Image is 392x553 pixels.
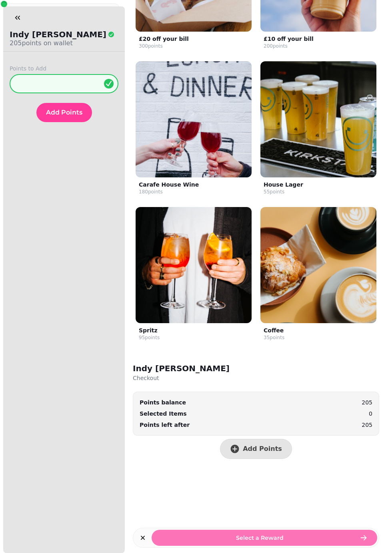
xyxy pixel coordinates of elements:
button: Add Points [36,103,92,122]
p: Points left after [140,421,190,429]
p: 205 [362,398,372,406]
p: £20 off your bill [139,35,189,43]
p: Checkout [133,374,230,382]
img: Coffee [260,207,376,323]
p: House Lager [264,181,303,189]
div: Points balance [140,398,186,406]
span: Select a Reward [161,535,358,541]
p: 205 points on wallet [10,38,114,48]
p: Carafe House Wine [139,181,199,189]
p: Selected Items [140,410,187,418]
p: Indy [PERSON_NAME] [10,29,106,40]
div: 35 points [264,334,284,341]
div: 180 points [139,189,163,195]
p: 0 [369,410,372,418]
span: Add Points [46,109,82,116]
label: Points to Add [10,64,118,72]
p: £10 off your bill [264,35,314,43]
h2: Indy [PERSON_NAME] [133,363,230,374]
div: 200 points [264,43,288,49]
button: Add Points [220,439,292,459]
div: 55 points [264,189,284,195]
p: 205 [362,421,372,429]
img: Carafe House Wine [136,61,252,177]
button: Select a Reward [152,530,377,546]
img: House Lager [260,61,376,177]
img: Spritz [136,207,252,323]
div: 300 points [139,43,163,49]
p: Coffee [264,326,284,334]
span: Add Points [243,446,282,452]
div: 95 points [139,334,160,341]
p: Spritz [139,326,158,334]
